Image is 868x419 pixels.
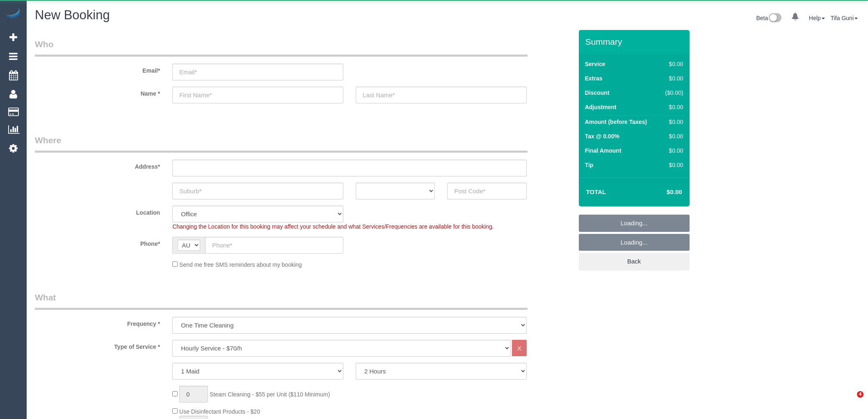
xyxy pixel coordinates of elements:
[809,15,825,21] a: Help
[662,118,683,126] div: $0.00
[579,253,690,270] a: Back
[179,261,302,268] span: Send me free SMS reminders about my booking
[662,89,683,97] div: ($0.00)
[662,103,683,111] div: $0.00
[29,87,166,98] label: Name *
[172,223,493,230] span: Changing the Location for this booking may affect your schedule and what Services/Frequencies are...
[29,160,166,171] label: Address*
[172,183,343,199] input: Suburb*
[662,147,683,155] div: $0.00
[29,317,166,328] label: Frequency *
[768,13,781,24] img: New interface
[662,132,683,140] div: $0.00
[585,118,647,126] label: Amount (before Taxes)
[857,391,863,398] span: 4
[35,8,110,22] span: New Booking
[205,237,343,254] input: Phone*
[662,60,683,68] div: $0.00
[210,391,330,398] span: Steam Cleaning - $55 per Unit ($110 Minimum)
[35,291,528,310] legend: What
[179,408,260,415] span: Use Disinfectant Products - $20
[585,103,617,111] label: Adjustment
[831,15,858,21] a: Tifa Guni
[585,60,605,68] label: Service
[662,74,683,82] div: $0.00
[172,87,343,103] input: First Name*
[356,87,527,103] input: Last Name*
[35,134,528,153] legend: Where
[35,38,528,57] legend: Who
[29,237,166,248] label: Phone*
[662,161,683,169] div: $0.00
[29,206,166,217] label: Location
[585,132,619,140] label: Tax @ 0.00%
[840,391,860,411] iframe: Intercom live chat
[585,147,621,155] label: Final Amount
[172,64,343,80] input: Email*
[585,161,594,169] label: Tip
[5,8,21,20] img: Automaid Logo
[29,340,166,351] label: Type of Service *
[447,183,526,199] input: Post Code*
[585,89,610,97] label: Discount
[29,64,166,75] label: Email*
[586,188,606,195] strong: Total
[756,15,781,21] a: Beta
[642,189,682,196] h4: $0.00
[585,37,685,46] h3: Summary
[585,74,603,82] label: Extras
